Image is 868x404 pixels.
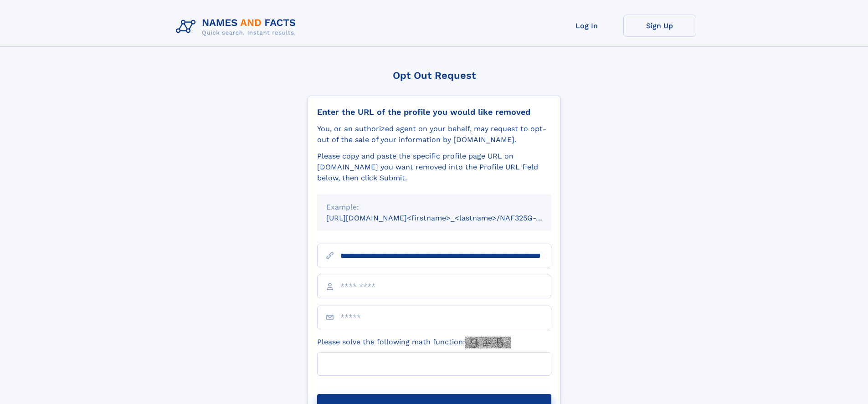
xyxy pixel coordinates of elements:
[326,214,569,222] small: [URL][DOMAIN_NAME]<firstname>_<lastname>/NAF325G-xxxxxxxx
[317,123,551,145] div: You, or an authorized agent on your behalf, may request to opt-out of the sale of your informatio...
[550,15,623,37] a: Log In
[308,70,561,81] div: Opt Out Request
[326,202,542,213] div: Example:
[317,107,551,117] div: Enter the URL of the profile you would like removed
[317,337,511,348] label: Please solve the following math function:
[623,15,696,37] a: Sign Up
[172,15,303,39] img: Logo Names and Facts
[317,151,551,184] div: Please copy and paste the specific profile page URL on [DOMAIN_NAME] you want removed into the Pr...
